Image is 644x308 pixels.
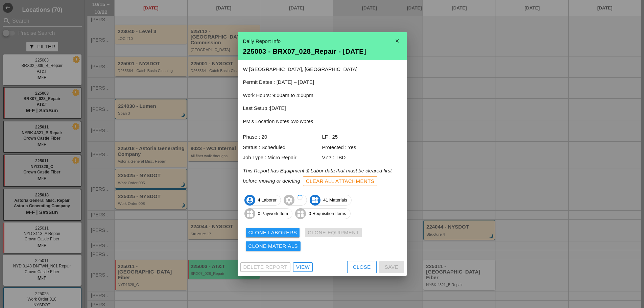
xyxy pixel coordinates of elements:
div: Clear All Attachments [306,177,375,185]
div: Phase : 20 [243,133,322,141]
i: close [390,34,404,48]
p: W [GEOGRAPHIC_DATA], [GEOGRAPHIC_DATA] [243,66,401,73]
i: widgets [295,208,306,219]
span: 0 Requisition Items [295,208,350,219]
div: Daily Report Info [243,38,401,45]
div: View [296,263,310,271]
i: widgets [244,208,255,219]
p: Permit Dates : [DATE] – [DATE] [243,78,401,86]
i: widgets [310,195,320,206]
div: Job Type : Micro Repair [243,154,322,162]
div: Clone Laborers [248,229,297,237]
i: settings [284,195,294,206]
button: Clear All Attachments [303,176,378,186]
div: VZ? : TBD [322,154,401,162]
span: 41 Materials [310,195,351,206]
span: 0 Paywork Item [245,208,292,219]
div: Close [353,263,371,271]
button: Close [347,261,377,273]
span: [DATE] [270,105,286,111]
p: Work Hours: 9:00am to 4:00pm [243,92,401,99]
button: Clone Laborers [246,228,300,237]
i: No Notes [292,118,313,124]
div: Status : Scheduled [243,144,322,151]
span: 4 Laborer [245,195,281,206]
p: PM's Location Notes : [243,118,401,125]
a: View [293,262,313,272]
button: Clone Materials [246,241,301,251]
div: LF : 25 [322,133,401,141]
div: Protected : Yes [322,144,401,151]
i: This Report has Equipment & Labor data that must be cleared first before moving or deleting [243,168,392,184]
div: 225003 - BRX07_028_Repair - [DATE] [243,48,401,55]
p: Last Setup : [243,104,401,112]
i: account_circle [244,195,255,206]
div: Clone Materials [248,242,298,250]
